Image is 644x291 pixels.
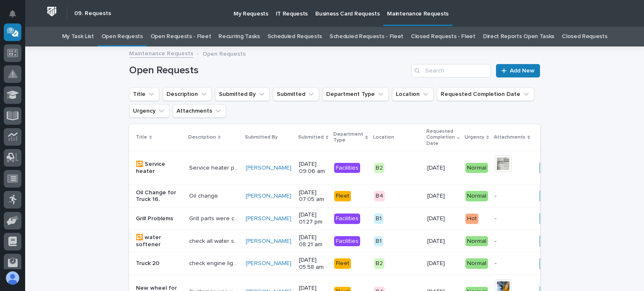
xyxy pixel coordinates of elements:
p: check engine light on [189,258,241,267]
a: [PERSON_NAME] [246,260,291,267]
div: Normal [465,191,488,201]
p: Attachments [494,133,525,142]
p: [DATE] 07:05 am [299,189,327,203]
tr: Truck 20check engine light oncheck engine light on [PERSON_NAME] [DATE] 05:58 amFleetB2[DATE]Norm... [129,252,637,275]
p: Requested Completion Date [426,127,455,148]
a: Scheduled Requests - Fleet [330,27,403,46]
span: Add New [510,68,535,74]
a: Open Requests [101,27,143,46]
div: Fleet [334,258,351,269]
button: Notifications [4,5,21,23]
p: - [495,238,529,245]
div: Facilities [334,214,360,224]
input: Search [411,64,491,77]
div: B2 [374,163,384,173]
p: Submitted [298,133,324,142]
p: check all water softeners [189,236,241,245]
tr: Oil Change for Truck 16.Oil changeOil change [PERSON_NAME] [DATE] 07:05 amFleetB4[DATE]Normal-Ass... [129,185,637,207]
button: Schedule [540,257,576,270]
button: Location [392,88,434,101]
p: - [495,193,529,200]
button: Assign [540,161,568,175]
div: Facilities [334,236,360,247]
div: B1 [374,214,383,224]
p: [DATE] [427,260,459,267]
div: Notifications [10,10,21,23]
div: B1 [374,236,383,247]
p: 🔁 Service heater [136,161,182,175]
a: My Task List [62,27,94,46]
a: Add New [496,64,540,77]
button: Title [129,88,159,101]
a: [PERSON_NAME] [246,165,291,172]
p: [DATE] 09:06 am [299,161,327,175]
p: Title [136,133,147,142]
a: [PERSON_NAME] [246,238,291,245]
p: Oil change [189,191,220,200]
p: [DATE] 01:27 pm [299,211,327,226]
div: Facilities [334,163,360,173]
p: Submitted By [245,133,278,142]
h2: 09. Requests [74,10,111,17]
div: Normal [465,163,488,173]
a: Scheduled Requests [267,27,322,46]
a: Closed Requests [562,27,607,46]
div: Normal [465,258,488,269]
p: 🔁 water softener [136,234,182,248]
a: Direct Reports Open Tasks [483,27,554,46]
p: - [495,260,529,267]
p: Description [188,133,216,142]
button: Submitted By [215,88,270,101]
div: Fleet [334,191,351,201]
p: [DATE] [427,238,459,245]
div: B4 [374,191,385,201]
p: - [495,215,529,222]
p: Oil Change for Truck 16. [136,189,182,203]
a: Recurring Tasks [218,27,260,46]
button: users-avatar [4,269,21,287]
p: Grill Problems [136,215,182,222]
button: Attachments [173,104,226,118]
button: Assign [540,189,568,203]
h1: Open Requests [129,64,408,77]
a: [PERSON_NAME] [246,215,291,222]
button: Urgency [129,104,169,118]
p: [DATE] [427,165,459,172]
p: Urgency [465,133,484,142]
button: Description [163,88,212,101]
div: Hot [465,214,478,224]
p: Service heater per manufacture [189,163,241,172]
p: Open Requests [203,49,246,58]
button: Department Type [322,88,389,101]
button: Assign [540,212,568,225]
button: Assign [540,234,568,248]
p: Truck 20 [136,260,182,267]
p: [DATE] 05:58 am [299,257,327,271]
a: Open Requests - Fleet [151,27,211,46]
a: Closed Requests - Fleet [411,27,475,46]
div: B2 [374,258,384,269]
button: Requested Completion Date [437,88,534,101]
div: Normal [465,236,488,247]
p: [DATE] [427,215,459,222]
p: [DATE] [427,193,459,200]
p: [DATE] 08:21 am [299,234,327,248]
p: Department Type [333,130,363,145]
p: Grill parts were cleaned and we can not get the grill to light properly again. [189,214,241,222]
p: Location [373,133,394,142]
button: Submitted [273,88,319,101]
tr: Grill ProblemsGrill parts were cleaned and we can not get the grill to light properly again.Grill... [129,207,637,230]
a: Maintenance Requests [129,48,193,58]
img: Workspace Logo [44,4,60,19]
a: [PERSON_NAME] [246,193,291,200]
tr: 🔁 water softenercheck all water softenerscheck all water softeners [PERSON_NAME] [DATE] 08:21 amF... [129,230,637,252]
tr: 🔁 Service heaterService heater per manufactureService heater per manufacture [PERSON_NAME] [DATE]... [129,151,637,185]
